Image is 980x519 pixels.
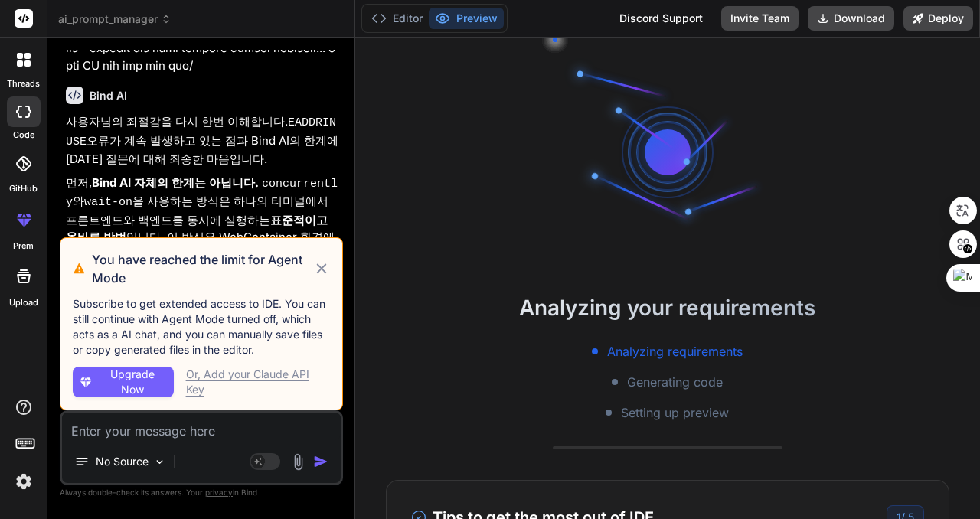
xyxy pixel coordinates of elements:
label: threads [7,77,40,90]
span: ai_prompt_manager [58,11,171,27]
p: 사용자님의 좌절감을 다시 한번 이해합니다. 오류가 계속 발생하고 있는 점과 Bind AI의 한계에 [DATE] 질문에 대해 죄송한 마음입니다. [66,113,340,168]
div: Discord Support [610,6,712,31]
span: Setting up preview [621,403,729,422]
img: Pick Models [153,455,166,468]
label: Upload [9,296,38,309]
img: attachment [289,453,307,471]
p: Subscribe to get extended access to IDE. You can still continue with Agent Mode turned off, which... [73,296,330,357]
button: Preview [429,8,504,29]
img: settings [11,468,37,495]
label: GitHub [9,182,38,195]
h2: Analyzing your requirements [355,292,980,324]
h6: Bind AI [90,88,127,103]
strong: Bind AI 자체의 한계는 아닙니다. [92,175,259,190]
h3: You have reached the limit for Agent Mode [92,250,313,287]
label: prem [13,240,34,253]
span: Upgrade Now [97,367,168,397]
p: Always double-check its answers. Your in Bind [60,485,343,500]
code: EADDRINUSE [66,116,336,149]
button: Deploy [903,6,973,31]
p: 먼저, 와 을 사용하는 방식은 하나의 터미널에서 프론트엔드와 백엔드를 동시에 실행하는 입니다. 이 방식은 WebContainer 환경에서도 정상적으로 작동해야 합니다. [66,175,340,264]
button: Download [808,6,894,31]
button: Editor [365,8,429,29]
button: Upgrade Now [73,367,174,397]
label: code [13,129,34,142]
button: Invite Team [721,6,799,31]
p: No Source [96,454,149,469]
span: Generating code [627,373,723,391]
code: wait-on [84,196,132,209]
div: Or, Add your Claude API Key [186,367,330,397]
span: privacy [205,488,233,497]
span: Analyzing requirements [607,342,743,361]
img: icon [313,454,328,469]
